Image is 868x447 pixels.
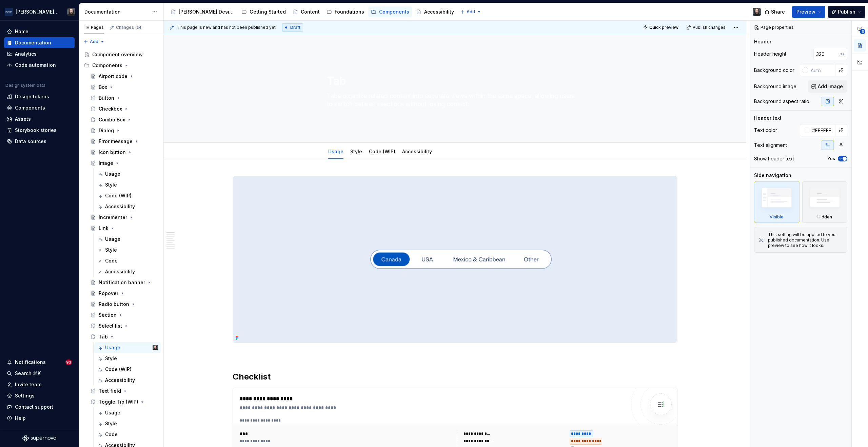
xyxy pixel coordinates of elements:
[88,223,161,234] a: Link
[105,171,120,177] div: Usage
[4,379,75,390] a: Invite team
[168,6,237,17] a: [PERSON_NAME] Design
[402,149,432,154] a: Accessibility
[15,104,45,111] div: Components
[88,82,161,93] a: Box
[4,368,75,379] button: Search ⌘K
[105,203,135,210] div: Accessibility
[84,25,104,30] div: Pages
[693,25,726,30] span: Publish changes
[105,181,117,188] div: Style
[5,8,13,16] img: f0306bc8-3074-41fb-b11c-7d2e8671d5eb.png
[105,377,135,384] div: Accessibility
[99,73,127,80] div: Airport code
[379,8,409,15] div: Components
[828,6,865,18] button: Publish
[99,290,118,297] div: Popover
[105,431,118,438] div: Code
[99,95,114,101] div: Button
[94,201,161,212] a: Accessibility
[233,176,677,343] img: 1178f747-b59b-4d3b-9ea7-7084e63bbfae.png
[94,190,161,201] a: Code (WIP)
[754,155,794,162] div: Show header text
[99,301,129,308] div: Radio button
[413,6,457,17] a: Accessibility
[754,181,800,223] div: Visible
[99,225,108,232] div: Link
[65,359,72,365] span: 93
[15,404,53,410] div: Contact support
[4,60,75,71] a: Code automation
[88,310,161,320] a: Section
[153,345,158,350] img: Teunis Vorsteveld
[92,62,122,69] div: Components
[467,9,475,15] span: Add
[4,125,75,136] a: Storybook stories
[366,144,398,158] div: Code (WIP)
[94,429,161,440] a: Code
[328,149,343,154] a: Usage
[99,84,107,91] div: Box
[88,212,161,223] a: Incrementer
[15,359,46,366] div: Notifications
[754,115,782,121] div: Header text
[290,6,322,17] a: Content
[368,6,412,17] a: Components
[770,214,784,220] div: Visible
[641,23,682,32] button: Quick preview
[105,344,120,351] div: Usage
[105,247,117,253] div: Style
[15,93,49,100] div: Design tokens
[94,255,161,266] a: Code
[88,386,161,396] a: Text field
[81,60,161,71] div: Components
[15,116,31,122] div: Assets
[4,413,75,424] button: Help
[94,169,161,179] a: Usage
[99,214,127,221] div: Incrementer
[94,342,161,353] a: UsageTeunis Vorsteveld
[88,103,161,114] a: Checkbox
[88,396,161,407] a: Toggle Tip (WIP)
[135,25,142,30] span: 24
[754,142,787,149] div: Text alignment
[290,25,300,30] span: Draft
[88,147,161,158] a: Icon button
[1,4,77,19] button: [PERSON_NAME] AirlinesTeunis Vorsteveld
[754,172,791,179] div: Side navigation
[90,39,98,44] span: Add
[860,29,865,34] span: 3
[4,48,75,59] a: Analytics
[809,124,835,136] input: Auto
[105,420,117,427] div: Style
[99,138,133,145] div: Error message
[88,158,161,169] a: Image
[99,312,117,318] div: Section
[168,5,457,19] div: Page tree
[817,214,832,220] div: Hidden
[105,355,117,362] div: Style
[761,6,789,18] button: Share
[99,399,138,405] div: Toggle Tip (WIP)
[94,179,161,190] a: Style
[5,83,45,88] div: Design system data
[15,381,41,388] div: Invite team
[99,127,114,134] div: Dialog
[754,67,794,74] div: Background color
[105,268,135,275] div: Accessibility
[4,102,75,113] a: Components
[16,8,59,15] div: [PERSON_NAME] Airlines
[88,114,161,125] a: Combo Box
[15,370,41,377] div: Search ⌘K
[94,353,161,364] a: Style
[4,37,75,48] a: Documentation
[81,37,107,46] button: Add
[94,266,161,277] a: Accessibility
[15,51,37,57] div: Analytics
[15,62,56,69] div: Code automation
[768,232,843,248] div: This setting will be applied to your published documentation. Use preview to see how it looks.
[105,236,120,242] div: Usage
[369,149,395,154] a: Code (WIP)
[22,435,56,442] svg: Supernova Logo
